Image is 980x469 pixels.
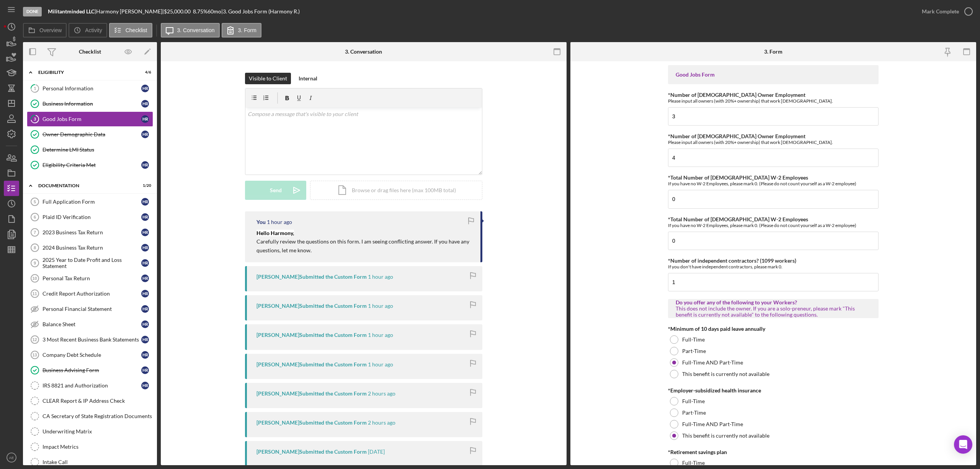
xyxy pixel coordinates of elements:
[368,332,393,338] time: 2025-08-27 19:07
[38,70,132,75] div: Eligibility
[42,337,141,343] div: 3 Most Recent Business Bank Statements
[668,133,805,139] label: *Number of [DEMOGRAPHIC_DATA] Owner Employment
[42,428,153,435] div: Underwriting Matrix
[42,444,153,450] div: Impact Metrics
[668,92,805,98] label: *Number of [DEMOGRAPHIC_DATA] Owner Employment
[141,244,149,252] div: H R
[42,101,141,107] div: Business Information
[141,336,149,343] div: H R
[368,361,393,368] time: 2025-08-27 19:06
[668,264,879,270] div: If you don't have independent contractors, please mark 0.
[270,181,282,200] div: Send
[42,214,141,220] div: Plaid ID Verification
[32,353,37,357] tspan: 13
[79,49,101,55] div: Checklist
[141,366,149,374] div: H R
[245,73,291,84] button: Visible to Client
[42,131,141,137] div: Owner Demographic Data
[141,259,149,267] div: H R
[668,326,879,332] div: *Minimum of 10 days paid leave annually
[69,23,107,38] button: Activity
[368,303,393,309] time: 2025-08-27 19:08
[42,291,141,297] div: Credit Report Authorization
[27,209,153,225] a: 6Plaid ID VerificationHR
[27,317,153,332] a: Balance SheetHR
[249,73,287,84] div: Visible to Client
[27,142,153,157] a: Determine LMI Status
[96,8,164,15] div: Harmony [PERSON_NAME] |
[48,8,95,15] b: Militantminded LLC
[256,237,473,255] p: Carefully review the questions on this form. I am seeing conflicting answer. If you have any ques...
[668,449,879,455] div: *Retirement savings plan
[141,351,149,359] div: H R
[256,303,367,309] div: [PERSON_NAME] Submitted the Custom Form
[164,8,193,15] div: $25,000.00
[141,100,149,108] div: H R
[141,161,149,169] div: H R
[27,255,153,271] a: 92025 Year to Date Profit and Loss StatementHR
[27,301,153,317] a: Personal Financial StatementHR
[34,199,36,204] tspan: 5
[42,382,141,389] div: IRS 8821 and Authorization
[141,198,149,206] div: H R
[345,49,382,55] div: 3. Conversation
[27,439,153,454] a: Impact Metrics
[27,286,153,301] a: 11Credit Report AuthorizationHR
[34,86,36,91] tspan: 1
[27,332,153,347] a: 123 Most Recent Business Bank StatementsHR
[39,27,62,33] label: Overview
[42,352,141,358] div: Company Debt Schedule
[682,433,769,439] label: This benefit is currently not available
[256,420,367,426] div: [PERSON_NAME] Submitted the Custom Form
[141,305,149,313] div: H R
[141,229,149,236] div: H R
[42,229,141,235] div: 2023 Business Tax Return
[27,240,153,255] a: 82024 Business Tax ReturnHR
[42,275,141,281] div: Personal Tax Return
[668,222,879,228] div: If you have no W-2 Employees, please mark 0. (Please do not count yourself as a W-2 employee)
[141,275,149,282] div: H R
[137,70,151,75] div: 4 / 6
[668,139,879,145] div: Please input all owners (with 20%+ ownership) that work [DEMOGRAPHIC_DATA].
[32,337,37,342] tspan: 12
[207,8,221,15] div: 60 mo
[34,215,36,219] tspan: 6
[256,361,367,368] div: [PERSON_NAME] Submitted the Custom Form
[34,261,36,265] tspan: 9
[42,116,141,122] div: Good Jobs Form
[42,199,141,205] div: Full Application Form
[42,257,141,269] div: 2025 Year to Date Profit and Loss Statement
[27,409,153,424] a: CA Secretary of State Registration Documents
[256,332,367,338] div: [PERSON_NAME] Submitted the Custom Form
[141,115,149,123] div: H R
[368,420,395,426] time: 2025-08-27 18:33
[42,398,153,404] div: CLEAR Report & IP Address Check
[32,291,37,296] tspan: 11
[177,27,215,33] label: 3. Conversation
[676,299,871,306] div: Do you offer any of the following to your Workers?
[668,216,808,222] label: *Total Number of [DEMOGRAPHIC_DATA] W-2 Employees
[914,4,976,19] button: Mark Complete
[42,85,141,92] div: Personal Information
[256,274,367,280] div: [PERSON_NAME] Submitted the Custom Form
[161,23,220,38] button: 3. Conversation
[682,460,705,466] label: Full-Time
[4,450,19,465] button: AE
[141,85,149,92] div: H R
[42,321,141,327] div: Balance Sheet
[32,276,37,281] tspan: 10
[137,183,151,188] div: 1 / 20
[676,72,871,78] div: Good Jobs Form
[299,73,317,84] div: Internal
[42,245,141,251] div: 2024 Business Tax Return
[27,111,153,127] a: 3Good Jobs FormHR
[126,27,147,33] label: Checklist
[238,27,256,33] label: 3. Form
[295,73,321,84] button: Internal
[27,347,153,363] a: 13Company Debt ScheduleHR
[256,219,266,225] div: You
[682,410,706,416] label: Part-Time
[682,337,705,343] label: Full-Time
[668,98,879,104] div: Please input all owners (with 20%+ ownership) that work [DEMOGRAPHIC_DATA].
[682,421,743,427] label: Full-Time AND Part-Time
